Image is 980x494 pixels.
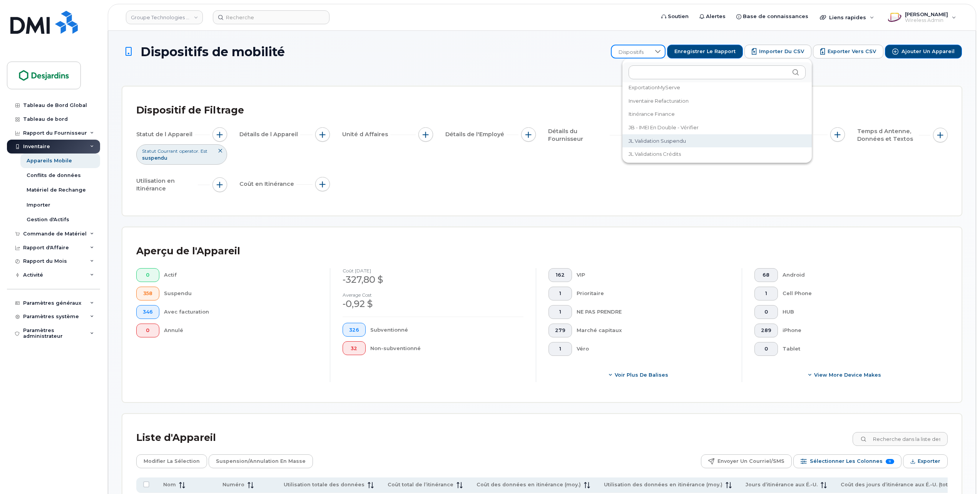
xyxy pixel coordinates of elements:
[164,268,318,282] div: Actif
[136,428,216,448] div: Liste d'Appareil
[577,324,730,337] div: Marché capitaux
[828,48,876,55] span: Exporter vers CSV
[717,456,784,467] span: Envoyer un courriel/SMS
[761,346,771,352] span: 0
[343,273,523,286] div: -327,80 $
[284,481,365,488] span: Utilisation totale des données
[343,297,523,310] div: -0,92 $
[342,130,390,139] span: Unité d Affaires
[239,180,296,188] span: Coût en Itinérance
[754,305,778,319] button: 0
[814,371,881,379] span: View More Device Makes
[577,268,730,282] div: VIP
[604,481,722,488] span: Utilisation des données en itinérance (moy.)
[622,94,812,108] li: Inventaire Refacturation
[744,45,811,58] button: Importer du CSV
[136,268,159,282] button: 0
[136,100,244,120] div: Dispositif de Filtrage
[761,309,771,315] span: 0
[813,45,883,58] button: Exporter vers CSV
[629,137,686,145] span: JL Validation Suspendu
[136,287,159,300] button: 358
[761,290,771,297] span: 1
[555,290,565,297] span: 1
[209,454,313,468] button: Suspension/Annulation en masse
[841,481,954,488] span: Coût des jours d’itinérance aux É.-U. (total)
[555,327,565,334] span: 279
[549,342,572,356] button: 1
[555,272,565,278] span: 162
[886,459,894,464] span: 11
[903,454,948,468] button: Exporter
[136,130,195,139] span: Statut de l Appareil
[370,323,524,337] div: Subventionné
[674,48,736,55] span: Enregistrer le rapport
[349,345,359,352] span: 32
[164,287,318,300] div: Suspendu
[445,130,507,139] span: Détails de l'Employé
[388,481,453,488] span: Coût total de l’itinérance
[629,84,680,91] span: ExportationMyServe
[761,272,771,278] span: 68
[142,155,167,161] span: suspendu
[746,481,818,488] span: Jours d’itinérance aux É.-U.
[477,481,581,488] span: Coût des données en itinérance (moy.)
[701,454,792,468] button: Envoyer un courriel/SMS
[622,147,812,161] li: JL Validations Crédits
[622,134,812,148] li: JL Validation Suspendu
[622,81,812,94] li: ExportationMyServe
[629,97,689,105] span: Inventaire Refacturation
[136,177,198,193] span: Utilisation en Itinérance
[164,324,318,337] div: Annulé
[142,148,178,154] span: Statut Courrant
[143,272,153,278] span: 0
[136,241,240,261] div: Aperçu de l'Appareil
[216,456,306,467] span: Suspension/Annulation en masse
[577,287,730,300] div: Prioritaire
[239,130,300,139] span: Détails de l Appareil
[143,290,153,297] span: 358
[612,45,651,59] span: Dispositifs
[549,305,572,319] button: 1
[783,324,936,337] div: iPhone
[622,121,812,134] li: JB - IMEI en double - Vérifier
[144,456,200,467] span: Modifier la sélection
[615,371,668,379] span: Voir plus de balises
[349,327,359,333] span: 326
[759,48,804,55] span: Importer du CSV
[549,324,572,337] button: 279
[754,324,778,337] button: 289
[343,323,366,337] button: 326
[783,287,936,300] div: Cell Phone
[577,305,730,319] div: NE PAS PRENDRE
[164,305,318,319] div: Avec facturation
[136,454,207,468] button: Modifier la sélection
[885,45,962,58] button: Ajouter un appareil
[370,341,524,355] div: Non-subventionné
[343,268,523,273] h4: coût [DATE]
[783,268,936,282] div: Android
[549,287,572,300] button: 1
[918,456,940,467] span: Exporter
[853,432,948,446] input: Recherche dans la liste des appareils ...
[761,327,771,334] span: 289
[857,127,919,143] span: Temps d Antenne, Données et Textos
[143,327,153,334] span: 0
[555,309,565,315] span: 1
[629,110,675,118] span: Itinérance Finance
[783,342,936,356] div: Tablet
[555,346,565,352] span: 1
[179,148,207,154] span: operator. Est
[577,342,730,356] div: Véro
[810,456,883,467] span: Sélectionner les colonnes
[622,107,812,121] li: Itinérance Finance
[343,292,523,297] h4: Average cost
[629,150,681,158] span: JL Validations Crédits
[754,368,935,382] button: View More Device Makes
[143,309,153,315] span: 346
[222,481,244,488] span: Numéro
[667,45,743,58] button: Enregistrer le rapport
